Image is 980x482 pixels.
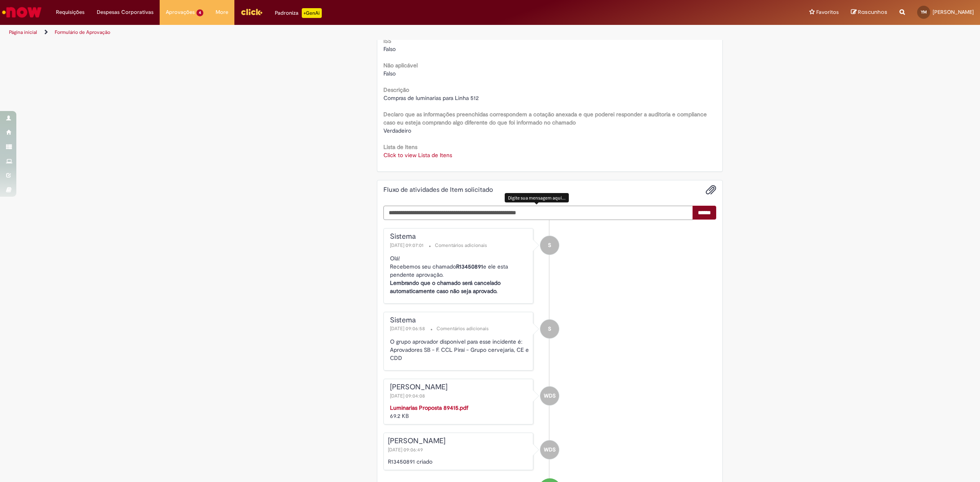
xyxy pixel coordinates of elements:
[166,8,195,16] span: Aprovações
[196,9,203,16] span: 4
[383,433,717,470] li: Weverton Da Silva Reis
[383,151,452,159] a: Click to view Lista de Itens
[9,29,37,36] a: Página inicial
[390,338,529,362] p: O grupo aprovador disponível para esse incidente é: Aprovadores SB - F. CCL Piraí - Grupo cerveja...
[548,319,551,339] span: S
[1,4,43,20] img: ServiceNow
[383,70,396,77] span: Falso
[383,127,411,134] span: Verdadeiro
[851,9,887,16] a: Rascunhos
[390,383,529,391] div: [PERSON_NAME]
[390,404,529,420] div: 69.2 KB
[390,233,529,241] div: Sistema
[383,37,391,44] b: ISS
[383,86,409,93] b: Descrição
[390,279,501,295] b: Lembrando que o chamado será cancelado automaticamente caso não seja aprovado.
[383,62,418,69] b: Não aplicável
[97,8,154,16] span: Despesas Corporativas
[383,94,479,102] span: Compras de luminarias para Linha 512
[921,9,927,15] span: YM
[456,263,483,270] b: R13450891
[390,325,427,332] span: [DATE] 09:06:58
[388,437,529,445] div: [PERSON_NAME]
[216,8,228,16] span: More
[6,25,647,40] ul: Trilhas de página
[435,242,487,249] small: Comentários adicionais
[816,8,839,16] span: Favoritos
[540,320,559,338] div: System
[390,393,427,399] span: [DATE] 09:04:08
[548,235,551,255] span: S
[383,45,396,53] span: Falso
[540,440,559,459] div: Weverton Da Silva Reis
[55,29,110,36] a: Formulário de Aprovação
[544,440,556,460] span: WDS
[540,386,559,405] div: Weverton Da Silva Reis
[388,446,425,453] span: [DATE] 09:06:49
[390,242,425,249] span: [DATE] 09:07:01
[388,458,529,466] p: R13450891 criado
[390,254,529,295] p: Olá! Recebemos seu chamado e ele esta pendente aprovação.
[858,8,887,16] span: Rascunhos
[540,236,559,255] div: System
[56,8,85,16] span: Requisições
[241,6,263,18] img: click_logo_yellow_360x200.png
[383,111,707,126] b: Declaro que as informações preenchidas correspondem a cotação anexada e que poderei responder a a...
[383,143,417,151] b: Lista de Itens
[437,325,489,332] small: Comentários adicionais
[383,187,493,194] h2: Fluxo de atividades de Item solicitado Histórico de tíquete
[302,8,322,18] p: +GenAi
[275,8,322,18] div: Padroniza
[933,9,974,16] span: [PERSON_NAME]
[505,193,569,202] div: Digite sua mensagem aqui...
[544,386,556,406] span: WDS
[390,404,468,411] a: Luminarias Proposta 89415.pdf
[706,184,716,195] button: Adicionar anexos
[390,316,529,324] div: Sistema
[383,206,693,220] textarea: Digite sua mensagem aqui...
